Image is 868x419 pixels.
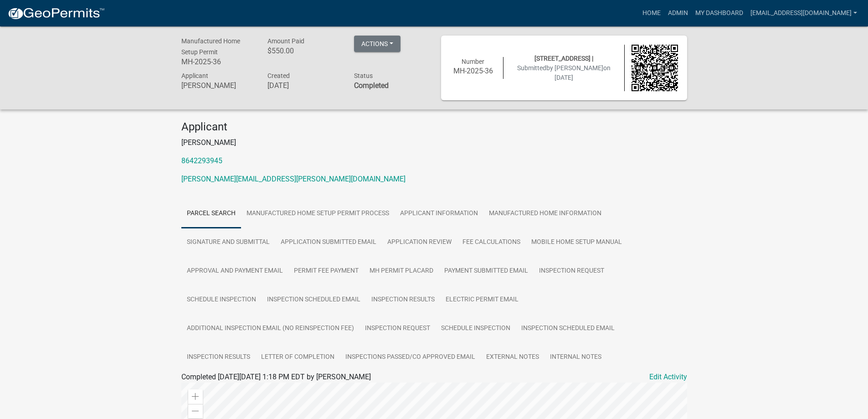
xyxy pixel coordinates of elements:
[395,199,483,228] a: Applicant Information
[439,257,534,286] a: Payment Submitted Email
[546,64,603,72] span: by [PERSON_NAME]
[457,228,526,257] a: Fee Calculations
[544,343,607,372] a: Internal Notes
[440,285,524,315] a: Electric Permit Email
[181,175,406,183] a: [PERSON_NAME][EMAIL_ADDRESS][PERSON_NAME][DOMAIN_NAME]
[181,81,254,90] h6: [PERSON_NAME]
[181,156,222,165] a: 8642293945
[354,72,373,79] span: Status
[462,58,484,65] span: Number
[382,228,457,257] a: Application Review
[181,343,256,372] a: Inspection Results
[534,257,610,286] a: Inspection Request
[275,228,382,257] a: Application Submitted Email
[267,72,290,79] span: Created
[526,228,627,257] a: Mobile Home Setup Manual
[664,5,692,22] a: Admin
[288,257,364,286] a: Permit Fee Payment
[639,5,664,22] a: Home
[262,285,366,315] a: Inspection Scheduled Email
[267,81,340,90] h6: [DATE]
[181,372,371,381] span: Completed [DATE][DATE] 1:18 PM EDT by [PERSON_NAME]
[241,199,395,228] a: Manufactured Home Setup Permit Process
[632,45,678,91] img: QR code
[360,314,436,343] a: Inspection Request
[181,285,262,315] a: Schedule Inspection
[692,5,747,22] a: My Dashboard
[354,81,389,90] strong: Completed
[340,343,481,372] a: Inspections Passed/CO Approved Email
[354,36,401,52] button: Actions
[364,257,439,286] a: MH Permit Placard
[181,120,687,134] h4: Applicant
[188,404,203,419] div: Zoom out
[181,314,360,343] a: Additional Inspection Email (No Reinspection Fee)
[181,228,275,257] a: Signature and Submittal
[534,55,593,62] span: [STREET_ADDRESS] |
[267,47,340,55] h6: $550.00
[267,37,304,45] span: Amount Paid
[366,285,440,315] a: Inspection Results
[747,5,861,22] a: [EMAIL_ADDRESS][DOMAIN_NAME]
[181,257,288,286] a: Approval and Payment Email
[181,199,241,228] a: Parcel search
[181,57,254,66] h6: MH-2025-36
[436,314,516,343] a: Schedule Inspection
[181,72,208,79] span: Applicant
[188,389,203,404] div: Zoom in
[181,137,687,148] p: [PERSON_NAME]
[516,314,620,343] a: Inspection Scheduled Email
[181,37,240,56] span: Manufactured Home Setup Permit
[649,372,687,383] a: Edit Activity
[483,199,607,228] a: Manufactured Home Information
[517,64,611,81] span: Submitted on [DATE]
[256,343,340,372] a: Letter of Completion
[450,67,497,75] h6: MH-2025-36
[481,343,544,372] a: External Notes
